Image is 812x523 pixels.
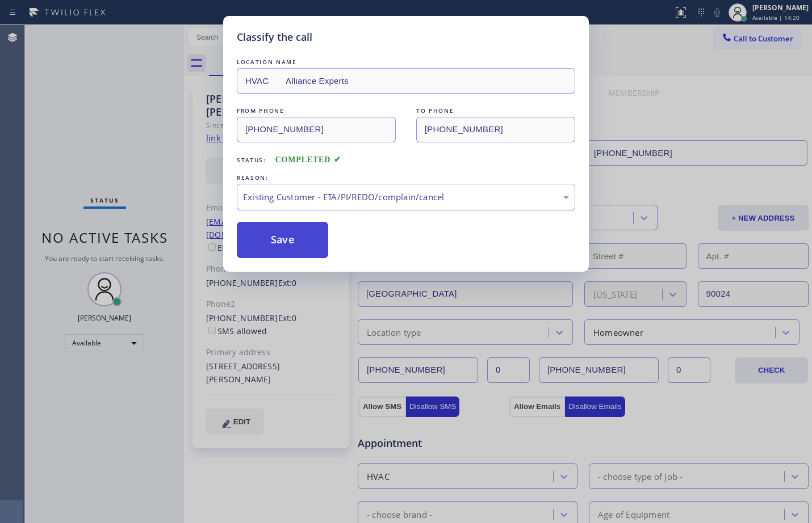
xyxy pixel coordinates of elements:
[416,117,575,142] input: To phone
[237,172,575,184] div: REASON:
[237,105,396,117] div: FROM PHONE
[237,117,396,142] input: From phone
[237,222,328,258] button: Save
[237,29,312,45] h5: Classify the call
[237,56,575,68] div: LOCATION NAME
[237,156,266,164] span: Status:
[275,155,341,164] span: COMPLETED
[243,191,569,204] div: Existing Customer - ETA/PI/REDO/complain/cancel
[416,105,575,117] div: TO PHONE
